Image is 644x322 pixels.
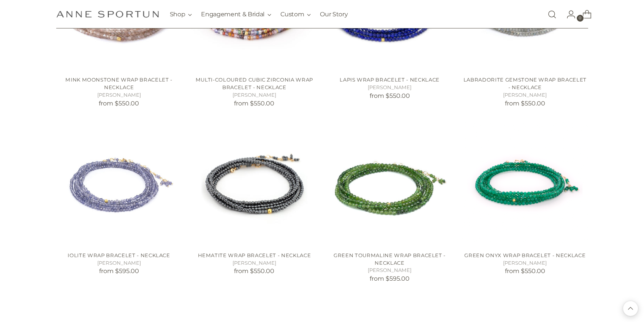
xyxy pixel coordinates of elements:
p: from $550.00 [327,91,453,101]
p: from $550.00 [191,99,317,108]
button: Engagement & Bridal [201,6,271,23]
a: Hematite Wrap Bracelet - Necklace [191,120,317,246]
a: Labradorite Gemstone Wrap Bracelet - Necklace [464,77,587,90]
h5: [PERSON_NAME] [327,84,453,91]
h5: [PERSON_NAME] [462,259,588,267]
a: Hematite Wrap Bracelet - Necklace [198,252,311,258]
p: from $550.00 [191,267,317,276]
p: from $595.00 [327,274,453,283]
a: Iolite Wrap Bracelet - Necklace [68,252,170,258]
a: Open cart modal [576,7,592,22]
a: Go to the account page [560,7,576,22]
button: Custom [280,6,311,23]
a: Mink Moonstone Wrap Bracelet - Necklace [65,77,172,90]
p: from $595.00 [56,267,182,276]
a: Open search modal [544,7,560,22]
a: Green Tourmaline Wrap Bracelet - Necklace [327,120,453,246]
p: from $550.00 [56,99,182,108]
a: Our Story [320,6,348,23]
h5: [PERSON_NAME] [56,259,182,267]
a: Green Onyx Wrap Bracelet - Necklace [464,252,585,258]
h5: [PERSON_NAME] [462,91,588,99]
a: Multi-Coloured Cubic Zirconia Wrap Bracelet - Necklace [196,77,313,90]
h5: [PERSON_NAME] [56,91,182,99]
h5: [PERSON_NAME] [191,91,317,99]
a: Iolite Wrap Bracelet - Necklace [56,120,182,246]
p: from $550.00 [462,267,588,276]
h5: [PERSON_NAME] [191,259,317,267]
a: Lapis Wrap Bracelet - Necklace [340,77,440,83]
a: Green Onyx Wrap Bracelet - Necklace [462,120,588,246]
button: Back to top [623,301,638,316]
p: from $550.00 [462,99,588,108]
span: 0 [577,15,584,22]
h5: [PERSON_NAME] [327,267,453,274]
a: Anne Sportun Fine Jewellery [56,11,159,18]
button: Shop [170,6,192,23]
a: Green Tourmaline Wrap Bracelet - Necklace [334,252,446,266]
